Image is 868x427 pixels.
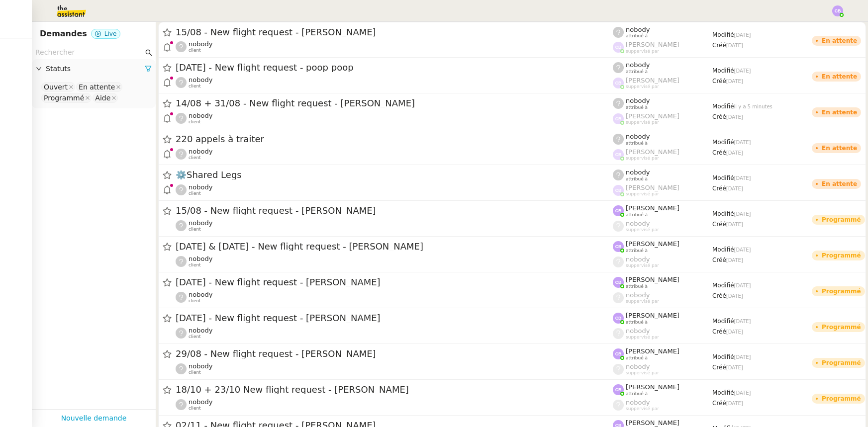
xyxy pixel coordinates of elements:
[176,171,613,179] span: ⚙️Shared Legs
[822,145,857,151] div: En attente
[613,169,712,181] app-user-label: attribué à
[613,149,624,160] img: svg
[832,5,843,16] img: svg
[176,63,613,72] span: [DATE] - New flight request - poop poop
[44,93,84,102] div: Programmé
[176,206,613,215] span: 15/08 - New flight request - [PERSON_NAME]
[613,184,712,197] app-user-label: suppervisé par
[613,241,624,252] img: svg
[712,364,726,371] span: Créé
[626,184,679,191] span: [PERSON_NAME]
[613,204,712,217] app-user-label: attribué à
[726,150,743,156] span: [DATE]
[176,148,613,161] app-user-detailed-label: client
[822,217,861,223] div: Programmé
[176,76,613,89] app-user-detailed-label: client
[176,242,613,251] span: [DATE] & [DATE] - New flight request - [PERSON_NAME]
[626,347,679,355] span: [PERSON_NAME]
[734,68,751,74] span: [DATE]
[46,63,145,75] span: Statuts
[626,41,679,48] span: [PERSON_NAME]
[734,390,751,396] span: [DATE]
[734,32,751,38] span: [DATE]
[189,406,201,411] span: client
[189,48,201,53] span: client
[626,97,650,104] span: nobody
[626,399,650,406] span: nobody
[189,119,201,125] span: client
[734,247,751,253] span: [DATE]
[734,283,751,288] span: [DATE]
[726,401,743,406] span: [DATE]
[189,191,201,196] span: client
[626,299,659,304] span: suppervisé par
[79,83,115,91] div: En attente
[626,61,650,69] span: nobody
[613,347,712,360] app-user-label: attribué à
[734,175,751,181] span: [DATE]
[626,212,648,218] span: attribué à
[613,383,712,396] app-user-label: attribué à
[613,185,624,196] img: svg
[176,291,613,304] app-user-detailed-label: client
[189,76,212,84] span: nobody
[822,109,857,115] div: En attente
[626,320,648,325] span: attribué à
[626,263,659,268] span: suppervisé par
[726,114,743,120] span: [DATE]
[626,276,679,283] span: [PERSON_NAME]
[41,93,92,103] nz-select-item: Programmé
[613,77,712,89] app-user-label: suppervisé par
[176,362,613,375] app-user-detailed-label: client
[712,282,734,289] span: Modifié
[626,291,650,299] span: nobody
[726,79,743,84] span: [DATE]
[613,148,712,161] app-user-label: suppervisé par
[176,349,613,358] span: 29/08 - New flight request - [PERSON_NAME]
[626,141,648,146] span: attribué à
[626,256,650,263] span: nobody
[822,396,861,402] div: Programmé
[712,246,734,253] span: Modifié
[626,406,659,412] span: suppervisé par
[613,384,624,395] img: svg
[626,69,648,75] span: attribué à
[613,327,712,340] app-user-label: suppervisé par
[189,227,201,232] span: client
[104,30,117,37] span: Live
[626,284,648,289] span: attribué à
[712,400,726,407] span: Créé
[189,291,212,298] span: nobody
[734,319,751,324] span: [DATE]
[626,77,679,84] span: [PERSON_NAME]
[712,31,734,38] span: Modifié
[626,335,659,340] span: suppervisé par
[32,59,156,79] div: Statuts
[93,93,118,103] nz-select-item: Aide
[626,312,679,319] span: [PERSON_NAME]
[613,112,712,125] app-user-label: suppervisé par
[41,82,75,92] nz-select-item: Ouvert
[176,40,613,53] app-user-detailed-label: client
[176,327,613,340] app-user-detailed-label: client
[176,278,613,287] span: [DATE] - New flight request - [PERSON_NAME]
[613,26,712,39] app-user-label: attribué à
[613,133,712,146] app-user-label: attribué à
[176,112,613,125] app-user-detailed-label: client
[613,313,624,324] img: svg
[712,42,726,49] span: Créé
[626,33,648,39] span: attribué à
[712,328,726,335] span: Créé
[726,186,743,191] span: [DATE]
[626,26,650,33] span: nobody
[726,257,743,263] span: [DATE]
[626,248,648,254] span: attribué à
[61,413,127,424] a: Nouvelle demande
[712,113,726,120] span: Créé
[626,148,679,156] span: [PERSON_NAME]
[189,255,212,262] span: nobody
[726,43,743,48] span: [DATE]
[626,355,648,361] span: attribué à
[189,148,212,155] span: nobody
[613,256,712,268] app-user-label: suppervisé par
